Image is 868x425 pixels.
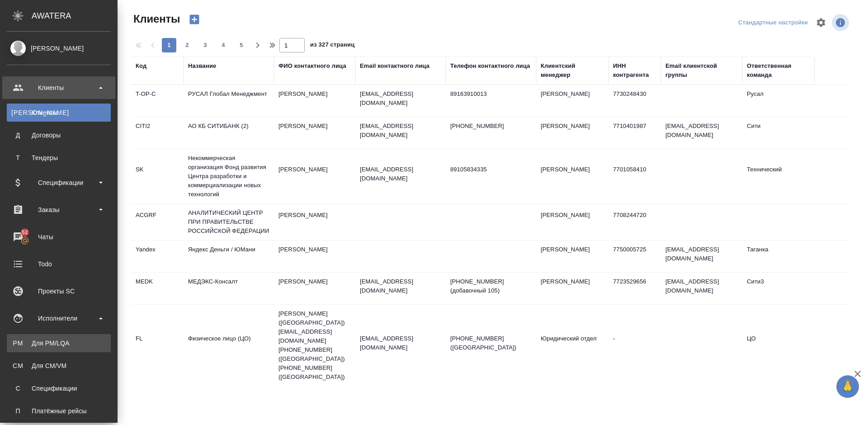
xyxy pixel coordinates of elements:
[832,14,851,31] span: Посмотреть информацию
[536,206,609,238] td: [PERSON_NAME]
[274,161,355,192] td: [PERSON_NAME]
[609,206,661,238] td: 7708244720
[7,149,111,167] a: ТТендеры
[11,339,106,348] div: Для PM/LQA
[840,377,855,396] span: 🙏
[32,7,118,25] div: AWATERA
[310,39,354,52] span: из 327 страниц
[278,61,346,71] div: ФИО контактного лица
[536,330,609,361] td: Юридический отдел
[7,357,111,375] a: CMДля CM/VM
[7,312,111,325] div: Исполнители
[184,330,274,361] td: Физическое лицо (ЦО)
[274,117,355,149] td: [PERSON_NAME]
[609,241,661,272] td: 7750005725
[131,206,184,238] td: ACGRF
[7,379,111,397] a: ССпецификации
[2,280,115,302] a: Проекты SC
[131,330,184,361] td: FL
[450,90,532,99] p: 89163910013
[180,38,194,52] button: 2
[609,273,661,304] td: 7723529656
[742,117,815,149] td: Сити
[216,41,231,50] span: 4
[609,161,661,192] td: 7701058410
[613,61,656,80] div: ИНН контрагента
[360,61,429,71] div: Email контактного лица
[11,108,106,117] div: Клиенты
[665,61,738,80] div: Email клиентской группы
[609,330,661,361] td: -
[609,117,661,149] td: 7710401987
[184,149,274,203] td: Некоммерческая организация Фонд развития Центра разработки и коммерциализации новых технологий
[7,334,111,352] a: PMДля PM/LQA
[450,165,532,174] p: 89105834335
[131,241,184,272] td: Yandex
[7,43,111,53] div: [PERSON_NAME]
[274,241,355,272] td: [PERSON_NAME]
[7,126,111,144] a: ДДоговоры
[360,165,441,183] p: [EMAIL_ADDRESS][DOMAIN_NAME]
[742,241,815,272] td: Таганка
[11,384,106,393] div: Спецификации
[360,122,441,140] p: [EMAIL_ADDRESS][DOMAIN_NAME]
[742,330,815,361] td: ЦО
[541,61,604,80] div: Клиентский менеджер
[234,41,249,50] span: 5
[742,273,815,304] td: Сити3
[661,241,742,272] td: [EMAIL_ADDRESS][DOMAIN_NAME]
[11,131,106,140] div: Договоры
[450,334,532,352] p: [PHONE_NUMBER] ([GEOGRAPHIC_DATA])
[184,117,274,149] td: АО КБ СИТИБАНК (2)
[274,85,355,117] td: [PERSON_NAME]
[11,361,106,370] div: Для CM/VM
[747,61,810,80] div: Ответственная команда
[661,273,742,304] td: [EMAIL_ADDRESS][DOMAIN_NAME]
[16,228,33,237] span: 52
[11,153,106,162] div: Тендеры
[7,203,111,217] div: Заказы
[450,61,530,71] div: Телефон контактного лица
[188,61,216,71] div: Название
[274,206,355,238] td: [PERSON_NAME]
[609,85,661,117] td: 7730248430
[7,402,111,420] a: ППлатёжные рейсы
[536,241,609,272] td: [PERSON_NAME]
[810,12,832,33] span: Настроить таблицу
[131,12,180,26] span: Клиенты
[836,375,859,398] button: 🙏
[360,334,441,352] p: [EMAIL_ADDRESS][DOMAIN_NAME]
[2,253,115,275] a: Todo
[184,241,274,272] td: Яндекс Деньги / ЮМани
[7,104,111,122] a: [PERSON_NAME]Клиенты
[11,406,106,416] div: Платёжные рейсы
[7,81,111,94] div: Клиенты
[184,204,274,240] td: АНАЛИТИЧЕСКИЙ ЦЕНТР ПРИ ПРАВИТЕЛЬСТВЕ РОССИЙСКОЙ ФЕДЕРАЦИИ
[274,273,355,304] td: [PERSON_NAME]
[184,273,274,304] td: МЕДЭКС-Консалт
[661,117,742,149] td: [EMAIL_ADDRESS][DOMAIN_NAME]
[742,161,815,192] td: Технический
[7,257,111,271] div: Todo
[450,277,532,295] p: [PHONE_NUMBER] (добавочный 105)
[7,176,111,189] div: Спецификации
[274,305,355,386] td: [PERSON_NAME] ([GEOGRAPHIC_DATA]) [EMAIL_ADDRESS][DOMAIN_NAME] [PHONE_NUMBER] ([GEOGRAPHIC_DATA])...
[736,16,810,30] div: split button
[180,41,194,50] span: 2
[7,284,111,298] div: Проекты SC
[184,85,274,117] td: РУСАЛ Глобал Менеджмент
[7,230,111,244] div: Чаты
[131,161,184,192] td: SK
[2,226,115,248] a: 52Чаты
[536,85,609,117] td: [PERSON_NAME]
[360,277,441,295] p: [EMAIL_ADDRESS][DOMAIN_NAME]
[131,85,184,117] td: T-OP-C
[131,273,184,304] td: MEDK
[216,38,231,52] button: 4
[136,61,146,71] div: Код
[536,117,609,149] td: [PERSON_NAME]
[360,90,441,108] p: [EMAIL_ADDRESS][DOMAIN_NAME]
[184,12,205,27] button: Создать
[131,117,184,149] td: CITI2
[198,41,212,50] span: 3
